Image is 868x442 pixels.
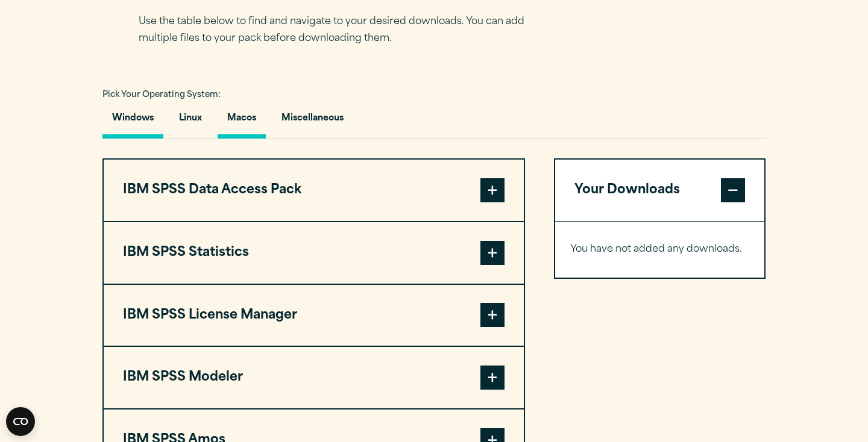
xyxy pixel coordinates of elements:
button: Your Downloads [555,160,764,221]
p: Use the table below to find and navigate to your desired downloads. You can add multiple files to... [139,13,542,48]
button: IBM SPSS Statistics [104,222,524,284]
button: Macos [218,104,266,139]
span: Pick Your Operating System: [102,91,221,99]
button: IBM SPSS License Manager [104,285,524,346]
button: Miscellaneous [272,104,353,139]
button: Linux [169,104,212,139]
button: IBM SPSS Modeler [104,347,524,408]
button: Windows [102,104,163,139]
button: Open CMP widget [6,407,35,436]
button: IBM SPSS Data Access Pack [104,160,524,221]
p: You have not added any downloads. [570,241,749,258]
div: Your Downloads [555,221,764,278]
